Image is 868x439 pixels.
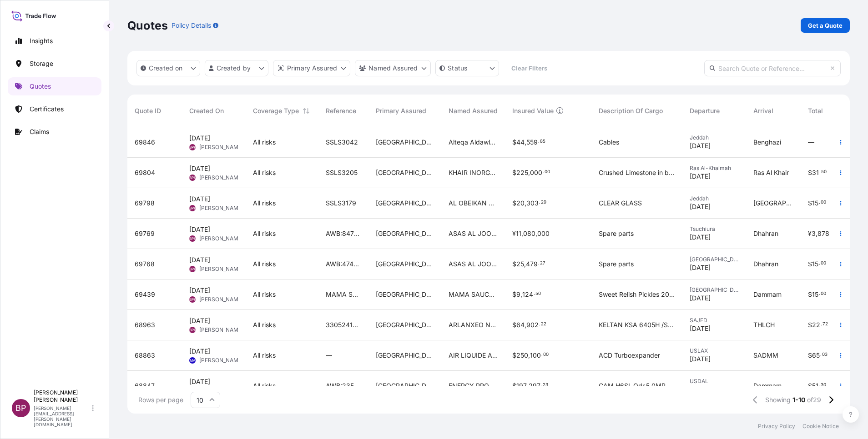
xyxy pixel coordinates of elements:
span: Tsuchiura [690,225,739,233]
span: 31 [812,170,819,176]
span: [PERSON_NAME] [199,265,243,273]
span: [DATE] [690,141,711,150]
span: 100 [530,352,541,359]
span: SSLS3179 [326,199,356,208]
span: [GEOGRAPHIC_DATA] [376,259,434,269]
span: 3 [812,230,816,237]
span: All risks [253,229,276,238]
span: 11 [516,230,521,237]
span: MAMA SAUCE COMPANY FOR FOOD INDUSTRIES [449,290,498,299]
span: Spare parts [599,229,634,238]
span: 9 [516,291,520,298]
p: Storage [30,59,53,68]
span: . [819,292,820,295]
a: Get a Quote [801,18,850,33]
span: BPK [189,234,196,243]
span: BPK [189,295,196,304]
span: 27 [540,262,545,265]
span: [GEOGRAPHIC_DATA] [690,256,739,263]
span: 197 [516,383,527,389]
span: Insured Value [512,106,554,115]
span: USDAL [690,378,739,385]
span: 15 [812,200,818,206]
span: $ [808,322,812,328]
span: ASAS AL JOOD TRADING COMPANY [449,229,498,238]
span: $ [512,352,516,359]
p: [PERSON_NAME] [PERSON_NAME] [34,389,90,404]
p: Quotes [127,18,168,33]
span: All risks [253,320,276,329]
span: , [525,322,526,328]
span: 15 [812,261,818,267]
span: All risks [253,259,276,269]
span: [DATE] [189,195,210,204]
button: cargoOwner Filter options [355,60,431,76]
span: AWB:4746561886 SSLS3152 [326,259,361,269]
p: Cookie Notice [802,423,839,430]
span: Total [808,106,823,115]
span: 72 [823,323,828,326]
span: Alteqa Aldawleya for Electromechanical Services. [449,138,498,147]
span: [DATE] [189,225,210,234]
span: SSLS3042 [326,138,358,147]
span: , [524,261,526,267]
span: $ [808,352,812,359]
span: 00 [545,170,550,174]
span: ACD Turboexpander [599,351,660,360]
span: 68863 [135,351,155,360]
span: SSLS3205 [326,168,358,177]
span: Dammam [753,381,782,390]
span: [PERSON_NAME] [199,296,243,303]
span: [PERSON_NAME] [199,235,243,242]
span: [DATE] [690,385,711,394]
span: 50 [821,170,827,174]
span: , [527,383,529,389]
a: Insights [8,32,101,50]
span: . [541,353,543,356]
span: [DATE] [189,164,210,173]
span: $ [808,200,812,206]
span: 50 [535,292,541,295]
span: All risks [253,138,276,147]
span: [GEOGRAPHIC_DATA] [376,199,434,208]
span: 00 [543,353,549,356]
button: certificateStatus Filter options [435,60,499,76]
span: Reference [326,106,356,115]
span: Ras Al-Khaimah [690,165,739,172]
span: [DATE] [189,347,210,356]
span: [DATE] [189,316,210,325]
span: [GEOGRAPHIC_DATA] [753,199,793,208]
span: 68963 [135,320,155,329]
span: 15 [812,291,818,298]
span: 03 [822,353,828,356]
span: 902 [526,322,539,328]
span: [GEOGRAPHIC_DATA] [376,381,434,390]
span: 1-10 [792,395,805,404]
span: [DATE] [690,172,711,181]
span: , [521,230,523,237]
span: [PERSON_NAME] [199,174,243,181]
span: Showing [765,395,791,404]
span: Dhahran [753,229,778,238]
span: SAJED [690,317,739,324]
span: 51 [812,383,818,389]
span: [GEOGRAPHIC_DATA] [376,168,434,177]
span: KHAIR INORGANIC CHEMICAL INDUSTRIES COMPANY [449,168,498,177]
span: , [528,170,530,176]
span: [PERSON_NAME] [199,205,243,212]
span: AL OBEIKAN AGC FOR GLASS L.L.C [449,199,498,208]
span: — [326,351,332,360]
span: KELTAN KSA 6405H /Synthetic Rubber EPDM [599,320,675,329]
span: 00 [821,262,826,265]
span: THLCH [753,320,775,329]
span: [DATE] [690,294,711,303]
span: ARLANXEO NETHERLANDS BV [449,320,498,329]
p: [PERSON_NAME][EMAIL_ADDRESS][PERSON_NAME][DOMAIN_NAME] [34,405,90,427]
span: . [821,323,822,326]
span: — [808,138,814,147]
span: 00 [821,292,826,295]
p: Claims [30,127,49,136]
span: . [539,201,540,204]
button: createdOn Filter options [136,60,200,76]
span: BPK [189,325,196,334]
